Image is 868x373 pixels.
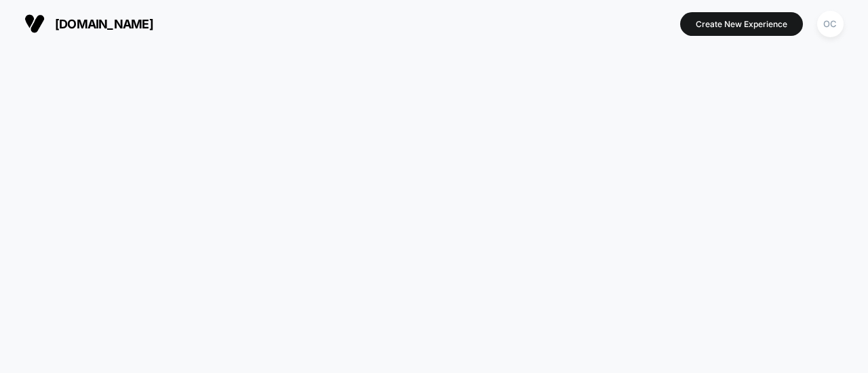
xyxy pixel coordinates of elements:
button: OC [813,10,848,38]
div: OC [817,11,844,37]
button: [DOMAIN_NAME] [20,13,157,35]
span: [DOMAIN_NAME] [55,17,153,31]
button: Create New Experience [680,12,803,36]
img: Visually logo [24,14,45,34]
